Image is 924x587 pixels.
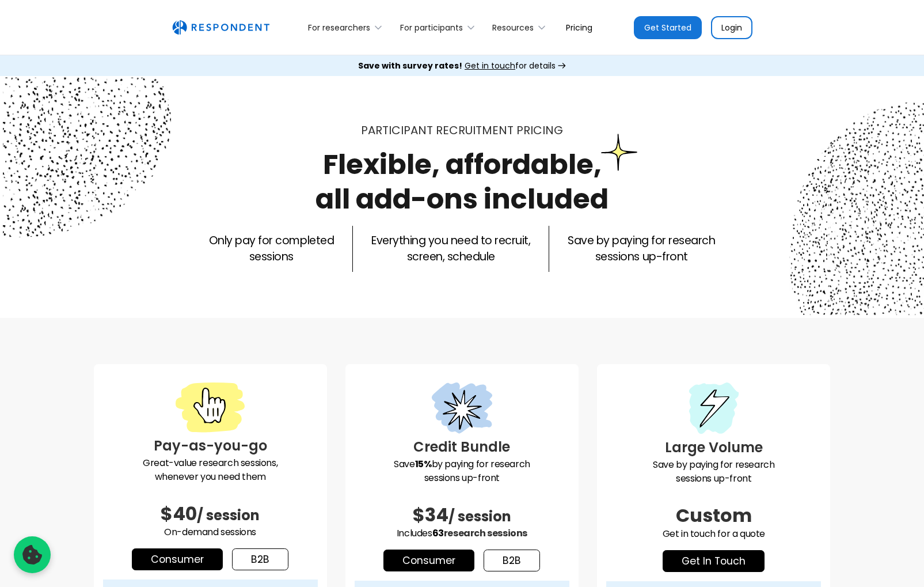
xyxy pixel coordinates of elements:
[448,507,511,526] span: / session
[516,122,563,138] span: PRICING
[606,437,821,458] h3: Large Volume
[172,20,269,35] img: Untitled UI logotext
[172,20,269,35] a: home
[465,60,515,71] span: Get in touch
[484,550,540,571] a: b2b
[103,435,318,456] h3: Pay-as-you-go
[355,437,569,457] h3: Credit Bundle
[371,233,530,265] p: Everything you need to recruit, screen, schedule
[302,14,393,41] div: For researchers
[413,502,448,528] span: $34
[132,548,223,570] a: Consumer
[103,456,318,484] p: Great-value research sessions, whenever you need them
[358,60,462,71] strong: Save with survey rates!
[232,548,288,570] a: b2b
[197,506,260,525] span: / session
[432,527,444,540] span: 63
[103,525,318,539] p: On-demand sessions
[355,527,569,540] p: Includes
[711,16,752,39] a: Login
[358,60,556,71] div: for details
[361,122,514,138] span: Participant recruitment
[209,233,334,265] p: Only pay for completed sessions
[400,22,463,33] div: For participants
[568,233,715,265] p: Save by paying for research sessions up-front
[393,14,485,41] div: For participants
[415,457,432,471] strong: 15%
[663,550,765,572] a: get in touch
[606,527,821,541] p: Get in touch for a quote
[315,145,609,218] h1: Flexible, affordable, all add-ons included
[355,457,569,485] p: Save by paying for research sessions up-front
[383,550,474,571] a: Consumer
[634,16,702,39] a: Get Started
[486,14,557,41] div: Resources
[606,458,821,486] p: Save by paying for research sessions up-front
[557,14,602,41] a: Pricing
[676,502,752,528] span: Custom
[492,22,534,33] div: Resources
[308,22,370,33] div: For researchers
[161,501,197,527] span: $40
[444,527,527,540] span: research sessions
